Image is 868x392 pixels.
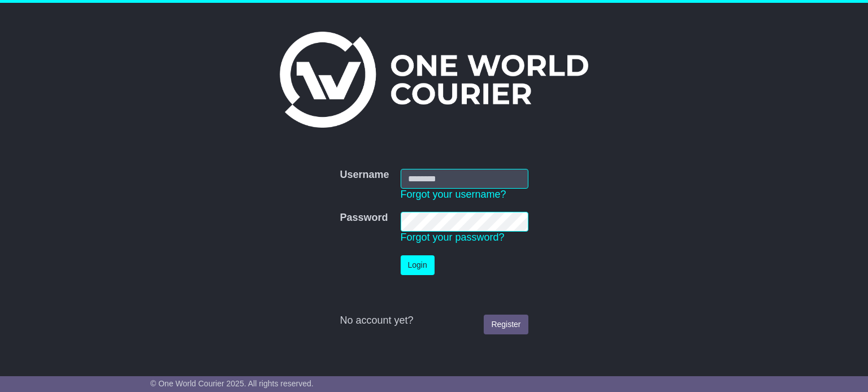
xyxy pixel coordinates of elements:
[280,32,588,128] img: One World
[484,315,528,334] a: Register
[340,315,528,327] div: No account yet?
[150,379,314,388] span: © One World Courier 2025. All rights reserved.
[340,212,388,224] label: Password
[340,169,389,181] label: Username
[401,189,506,200] a: Forgot your username?
[401,232,505,243] a: Forgot your password?
[401,255,435,275] button: Login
